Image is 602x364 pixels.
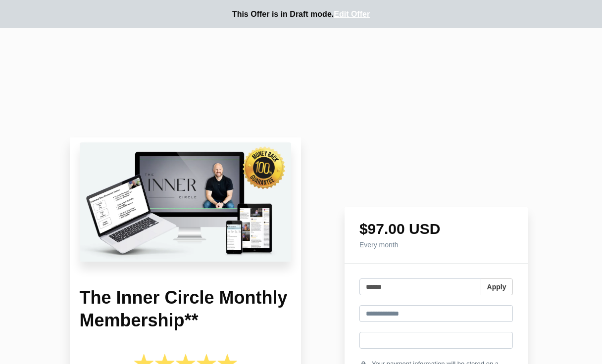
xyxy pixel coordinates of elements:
[80,142,292,261] img: d67ab35-e7c-a2b3-6f3-3e12aee71ae7_316dde-5878-b8a3-b08e-66eed48a68_Untitled_design-12.webp
[80,286,292,333] h1: The Inner Circle Monthly Membership**
[334,10,370,18] a: Edit Offer
[232,7,370,21] p: This Offer is in Draft mode.
[359,241,513,248] h4: Every month
[481,278,513,295] button: Apply
[365,332,507,350] iframe: Secure card payment input frame
[359,222,513,236] h1: $97.00 USD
